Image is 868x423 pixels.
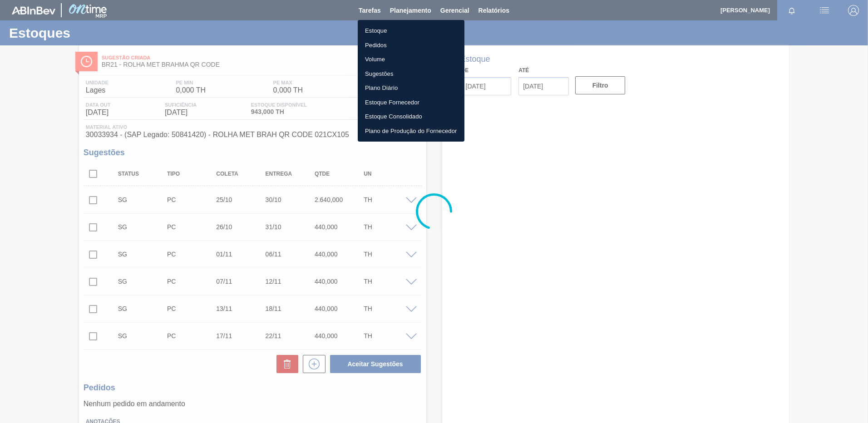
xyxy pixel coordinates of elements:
[358,95,464,110] a: Estoque Fornecedor
[358,52,464,67] a: Volume
[358,67,464,81] a: Sugestões
[358,109,464,124] a: Estoque Consolidado
[358,81,464,95] a: Plano Diário
[358,124,464,138] a: Plano de Produção do Fornecedor
[358,24,464,38] a: Estoque
[358,38,464,53] a: Pedidos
